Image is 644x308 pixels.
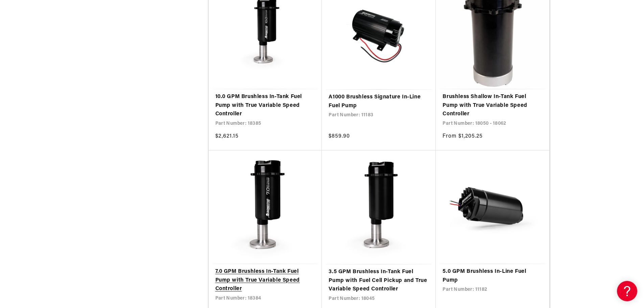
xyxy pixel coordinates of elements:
a: 7.0 GPM Brushless In-Tank Fuel Pump with True Variable Speed Controller [215,267,315,293]
a: A1000 Brushless Signature In-Line Fuel Pump [329,93,429,110]
a: 3.5 GPM Brushless In-Tank Fuel Pump with Fuel Cell Pickup and True Variable Speed Controller [329,268,429,294]
a: 5.0 GPM Brushless In-Line Fuel Pump [443,267,543,285]
a: 10.0 GPM Brushless In-Tank Fuel Pump with True Variable Speed Controller [215,93,315,119]
a: Brushless Shallow In-Tank Fuel Pump with True Variable Speed Controller [443,93,543,119]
